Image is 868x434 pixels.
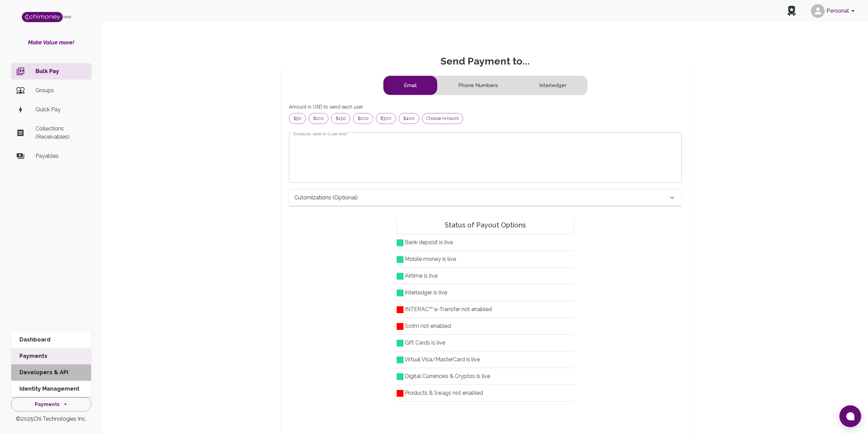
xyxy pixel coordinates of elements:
p: Payables [35,152,86,160]
span: Scrim [397,323,451,329]
p: Collections (Receivables) [35,125,86,141]
button: account of current user [808,2,860,20]
h6: Status of Payout Options [397,220,574,234]
span: is live [466,356,480,363]
div: Cutomizations (optional) [289,190,682,206]
p: Groups [35,86,86,95]
li: Developers & API [11,364,91,381]
span: $150 [332,115,350,122]
p: Send Payment to... [108,55,863,67]
span: is live [476,373,490,379]
span: $100 [309,115,328,122]
span: not enabled [421,323,451,329]
span: INTERAC™ e-Transfer [397,306,492,312]
p: Bulk Pay [35,67,86,75]
span: is live [433,289,447,296]
div: $50 [289,113,306,124]
p: Amount in USD to send each user [289,103,682,110]
div: text alignment [383,75,588,95]
span: beta [63,15,71,19]
button: interledgerWalletAddress [519,76,587,95]
span: Virtual Visa/MasterCard [397,356,480,363]
div: Choose amount [422,113,463,124]
span: Interledger [397,289,447,296]
span: Gift Cards [397,339,445,346]
span: not enabled [461,306,492,312]
span: is live [424,272,438,279]
span: Products & Swags [397,390,483,396]
span: $400 [399,115,419,122]
li: Identity Management [11,381,91,397]
span: $200 [353,115,373,122]
span: Digital Currencies & Cryptos [397,373,490,379]
span: Mobile money [397,256,456,262]
div: $200 [353,113,373,124]
span: $300 [376,115,396,122]
span: $50 [289,115,306,122]
span: is live [442,256,456,262]
button: phone [438,76,518,95]
button: email [383,76,437,95]
label: Emails to send to (1 per line) [294,131,347,137]
div: $300 [376,113,396,124]
span: is live [431,339,445,346]
button: Open chat window [839,405,861,427]
span: is live [439,239,453,246]
span: Choose amount [422,115,463,122]
span: Airtime [397,272,438,279]
li: Dashboard [11,332,91,348]
span: not enabled [453,390,483,396]
div: $400 [399,113,419,124]
span: Bank deposit [397,239,453,246]
img: Logo [22,12,63,22]
div: $150 [331,113,350,124]
p: Cutomizations (optional) [294,194,358,202]
div: $100 [309,113,328,124]
p: Quick Pay [35,106,86,114]
li: Payments [11,348,91,364]
button: Payments [11,397,91,412]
